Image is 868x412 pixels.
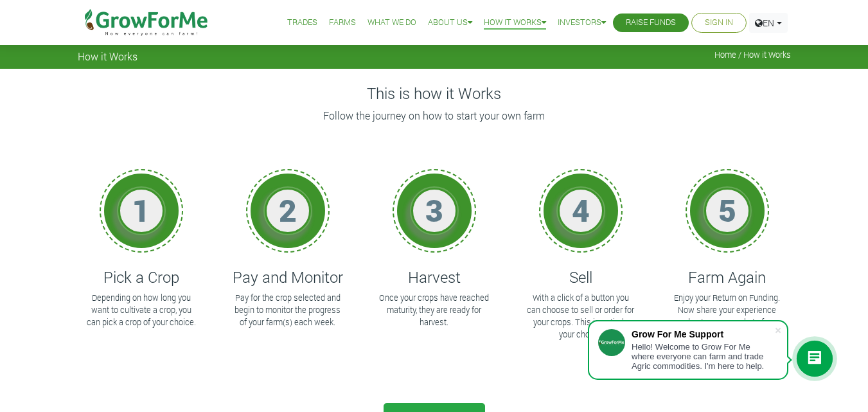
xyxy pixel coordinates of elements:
[86,292,197,329] p: Depending on how long you want to cultivate a crop, you can pick a crop of your choice.
[632,342,774,371] div: Hello! Welcome to Grow For Me where everyone can farm and trade Agric commodities. I'm here to help.
[526,292,636,341] p: With a click of a button you can choose to sell or order for your crops. This is entirely your ch...
[78,84,791,103] h4: This is how it Works
[78,50,137,62] span: How it Works
[233,292,343,329] p: Pay for the crop selected and begin to monitor the progress of your farm(s) each week.
[80,108,789,123] p: Follow the journey on how to start your own farm
[377,268,492,287] h4: Harvest
[287,16,317,30] a: Trades
[231,268,345,287] h4: Pay and Monitor
[626,16,676,30] a: Raise Funds
[672,292,783,341] p: Enjoy your Return on Funding. Now share your experience and get more people to farm again.
[524,268,638,287] h4: Sell
[558,16,606,30] a: Investors
[379,292,490,329] p: Once your crops have reached maturity, they are ready for harvest.
[670,268,784,287] h4: Farm Again
[368,16,416,30] a: What We Do
[122,192,161,229] h1: 1
[705,16,733,30] a: Sign In
[708,192,747,229] h1: 5
[562,192,600,229] h1: 4
[428,16,472,30] a: About Us
[269,192,307,229] h1: 2
[84,268,199,287] h4: Pick a Crop
[749,13,788,33] a: EN
[484,16,546,30] a: How it Works
[415,192,454,229] h1: 3
[714,50,791,60] span: Home / How it Works
[632,329,774,339] div: Grow For Me Support
[329,16,356,30] a: Farms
